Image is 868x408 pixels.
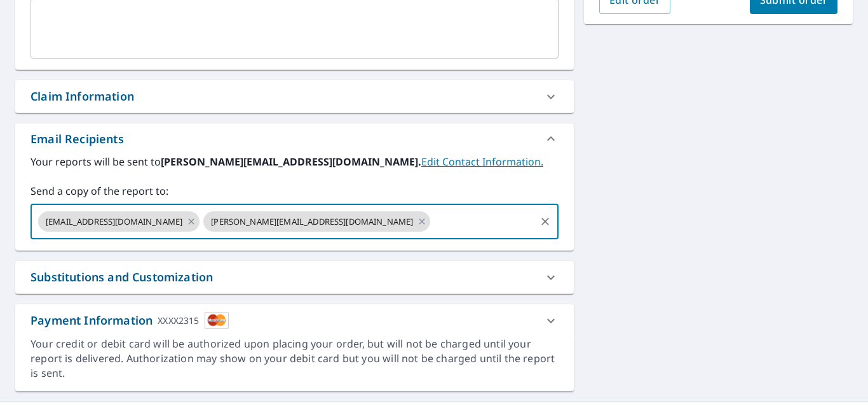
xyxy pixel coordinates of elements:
[161,155,421,169] b: [PERSON_NAME][EMAIL_ADDRESS][DOMAIN_NAME].
[15,123,574,154] div: Email Recipients
[31,312,229,329] div: Payment Information
[205,312,229,329] img: cardImage
[15,261,574,293] div: Substitutions and Customization
[203,211,430,232] div: [PERSON_NAME][EMAIL_ADDRESS][DOMAIN_NAME]
[31,130,124,148] div: Email Recipients
[31,183,559,199] label: Send a copy of the report to:
[15,304,574,337] div: Payment InformationXXXX2315cardImage
[15,80,574,113] div: Claim Information
[31,154,559,169] label: Your reports will be sent to
[31,88,134,105] div: Claim Information
[38,211,200,232] div: [EMAIL_ADDRESS][DOMAIN_NAME]
[31,337,559,381] div: Your credit or debit card will be authorized upon placing your order, but will not be charged unt...
[203,216,421,228] span: [PERSON_NAME][EMAIL_ADDRESS][DOMAIN_NAME]
[421,155,543,169] a: EditContactInfo
[536,213,554,230] button: Clear
[31,269,213,286] div: Substitutions and Customization
[38,216,190,228] span: [EMAIL_ADDRESS][DOMAIN_NAME]
[158,312,199,329] div: XXXX2315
